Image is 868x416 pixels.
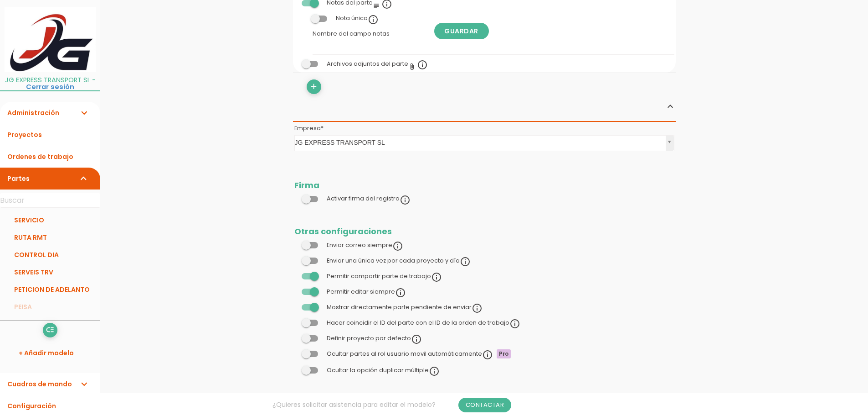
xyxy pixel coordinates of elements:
[434,23,489,39] a: Guardar
[327,319,520,326] label: Hacer coincidir el ID del parte con el ID de la orden de trabajo
[100,393,683,416] div: ¿Quieres solicitar asistencia para editar el modelo?
[497,349,511,358] span: Pro
[313,30,390,38] label: Nombre del campo notas
[327,288,406,295] label: Permitir editar siempre
[327,195,411,202] label: Activar firma del registro
[327,257,471,264] label: Enviar una única vez por cada proyecto y día
[472,303,483,314] i: info_outline
[417,59,428,70] i: info_outline
[309,79,318,94] i: add
[46,323,54,337] i: low_priority
[336,14,379,22] label: Nota única
[78,168,89,190] i: expand_more
[458,398,512,412] a: Contactar
[295,136,662,150] span: JG EXPRESS TRANSPORT SL
[327,272,442,280] label: Permitir compartir parte de trabajo
[411,334,422,345] i: info_outline
[327,60,428,68] label: Archivos adjuntos del parte
[327,303,483,311] label: Mostrar directamente parte pendiente de enviar
[78,102,89,124] i: expand_more
[460,256,471,267] i: info_outline
[368,14,379,25] i: info_outline
[78,373,89,395] i: expand_more
[294,181,674,190] h2: Firma
[327,350,494,358] label: Ocultar partes al rol usuario movil automáticamente
[327,366,440,374] label: Ocultar la opción duplicar múltiple
[400,195,411,205] i: info_outline
[5,342,96,364] a: + Añadir modelo
[395,287,406,298] i: info_outline
[408,63,416,70] i: attach_file
[43,323,57,337] a: low_priority
[307,79,321,94] a: add
[429,366,440,377] i: info_outline
[392,241,403,252] i: info_outline
[294,124,324,132] label: Empresa
[482,349,493,360] i: info_outline
[327,334,422,342] label: Definir proyecto por defecto
[5,7,96,72] img: itcons-logo
[373,2,380,10] i: subject
[665,101,676,112] i: expand_less
[327,241,403,249] label: Enviar correo siempre
[26,82,74,91] a: Cerrar sesión
[294,227,674,236] h2: Otras configuraciones
[509,318,520,329] i: info_outline
[295,136,674,151] a: JG EXPRESS TRANSPORT SL
[431,272,442,283] i: info_outline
